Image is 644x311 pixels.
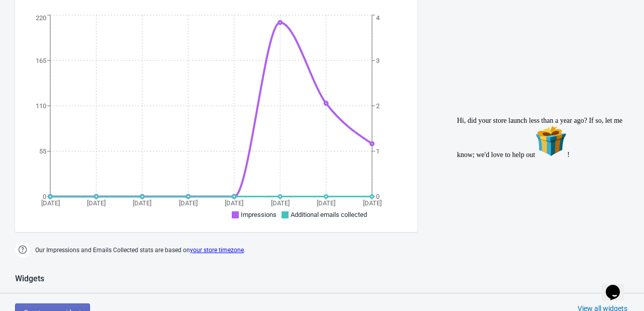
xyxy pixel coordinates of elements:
[602,271,634,301] iframe: chat widget
[87,199,106,207] tspan: [DATE]
[35,242,245,259] span: Our Impressions and Emails Collected stats are based on .
[453,113,634,266] iframe: chat widget
[271,199,290,207] tspan: [DATE]
[376,14,380,22] tspan: 4
[43,193,46,200] tspan: 0
[4,4,169,46] span: Hi, did your store launch less than a year ago? If so, let me know; we'd love to help out !
[376,57,380,64] tspan: 3
[225,199,243,207] tspan: [DATE]
[36,57,46,64] tspan: 165
[36,14,46,22] tspan: 220
[190,247,244,254] a: your store timezone
[39,147,46,155] tspan: 55
[376,193,380,200] tspan: 0
[4,4,185,46] div: Hi, did your store launch less than a year ago? If so, let me know; we'd love to help out🎁!
[15,242,30,257] img: help.png
[179,199,198,207] tspan: [DATE]
[317,199,335,207] tspan: [DATE]
[291,211,367,218] span: Additional emails collected
[41,199,60,207] tspan: [DATE]
[36,102,46,110] tspan: 110
[133,199,151,207] tspan: [DATE]
[376,147,380,155] tspan: 1
[363,199,382,207] tspan: [DATE]
[241,211,277,218] span: Impressions
[376,102,380,110] tspan: 2
[82,12,114,44] img: :gift:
